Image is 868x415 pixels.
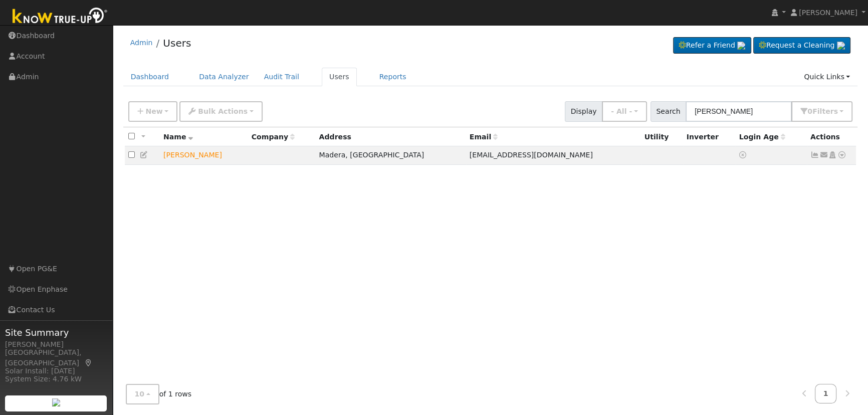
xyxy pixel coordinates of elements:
div: Actions [810,132,852,142]
a: Other actions [837,150,846,160]
span: [PERSON_NAME] [799,9,857,17]
div: Address [319,132,463,142]
span: s [833,107,837,115]
div: [PERSON_NAME] [5,339,107,350]
a: Admin [130,39,153,47]
a: Login As [828,151,837,159]
a: Dashboard [123,68,177,86]
span: of 1 rows [126,384,192,404]
div: [GEOGRAPHIC_DATA], [GEOGRAPHIC_DATA] [5,347,107,368]
a: Audit Trail [257,68,307,86]
div: Solar Install: [DATE] [5,366,107,376]
span: Name [163,133,193,141]
span: New [145,107,162,115]
div: System Size: 4.76 kW [5,374,107,384]
span: Display [565,101,602,122]
span: Filter [812,107,838,115]
span: Company name [252,133,295,141]
td: Madera, [GEOGRAPHIC_DATA] [315,146,466,165]
button: - All - [602,101,647,122]
div: Utility [644,132,680,142]
button: Bulk Actions [179,101,262,122]
a: Users [163,37,191,49]
a: Refer a Friend [673,37,751,54]
span: Site Summary [5,326,107,339]
td: Lead [160,146,248,165]
a: Edit User [140,151,149,159]
a: 1 [815,384,837,403]
a: Quick Links [796,68,857,86]
button: 10 [126,384,159,404]
button: New [128,101,178,122]
a: Map [84,359,93,367]
img: retrieve [837,42,845,50]
button: 0Filters [791,101,852,122]
img: retrieve [52,398,60,406]
span: [EMAIL_ADDRESS][DOMAIN_NAME] [470,151,593,159]
input: Search [686,101,792,122]
div: Inverter [687,132,732,142]
span: Bulk Actions [198,107,248,115]
img: Know True-Up [8,6,113,28]
a: Request a Cleaning [753,37,850,54]
a: No login access [739,151,748,159]
a: Users [322,68,357,86]
a: sandy55ann@yahoo.com [819,150,828,160]
span: Email [470,133,498,141]
a: Data Analyzer [191,68,257,86]
span: Search [650,101,686,122]
span: 10 [135,390,145,398]
a: Reports [372,68,414,86]
img: retrieve [737,42,745,50]
span: Days since last login [739,133,785,141]
a: Not connected [810,151,819,159]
